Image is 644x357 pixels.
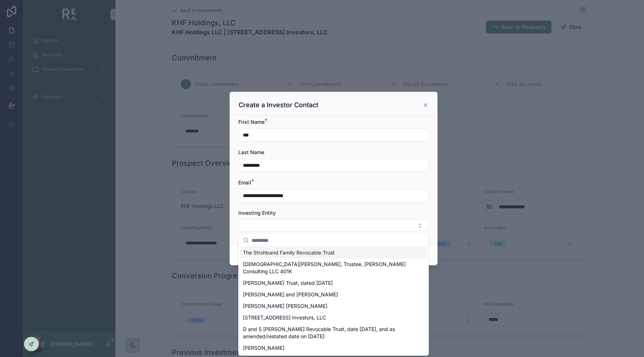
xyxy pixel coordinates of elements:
[243,302,327,310] span: [PERSON_NAME] [PERSON_NAME]
[238,149,264,155] span: Last Name
[243,279,333,287] span: [PERSON_NAME] Trust, dated [DATE]
[238,219,429,232] button: Select Button
[243,344,284,352] span: [PERSON_NAME]
[243,326,415,340] span: D and S [PERSON_NAME] Revocable Trust, date [DATE], and as amended/restated date on [DATE]
[238,210,276,216] span: Investing Entity
[239,247,428,356] div: Suggestions
[243,314,326,321] span: [STREET_ADDRESS] Investors, LLC
[238,119,265,125] span: First Name
[243,291,338,298] span: [PERSON_NAME] and [PERSON_NAME]
[243,249,335,256] span: The Strohband Family Revocable Trust
[239,101,318,109] h3: Create a Investor Contact
[243,261,415,275] span: [DEMOGRAPHIC_DATA][PERSON_NAME], Trustee, [PERSON_NAME] Consulting LLC 401K
[238,179,251,186] span: Email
